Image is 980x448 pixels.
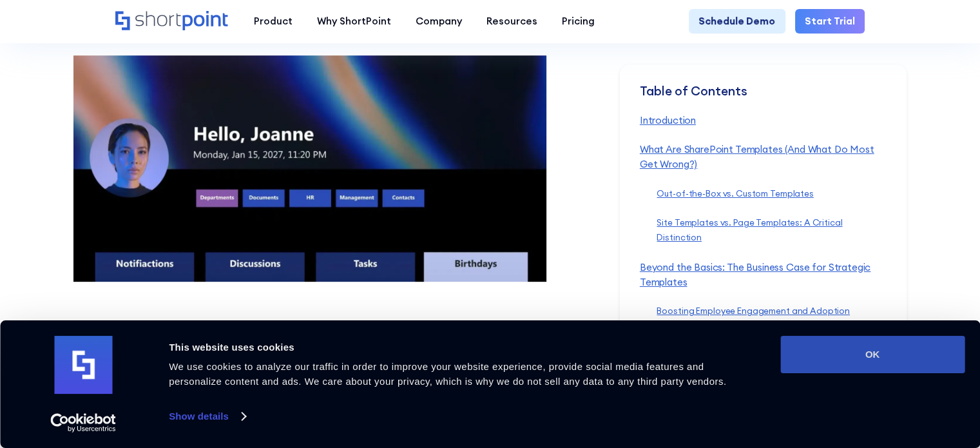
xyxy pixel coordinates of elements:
div: Table of Contents ‍ [640,84,887,113]
a: Schedule Demo [689,9,785,34]
a: What Are SharePoint Templates (And What Do Most Get Wrong?)‍ [640,144,874,171]
a: Company [403,9,474,34]
a: Out-of-the-Box vs. Custom Templates‍ [657,188,813,199]
a: Pricing [550,9,607,34]
a: Boosting Employee Engagement and Adoption‍ [657,306,850,317]
a: Usercentrics Cookiebot - opens in a new window [27,413,140,433]
div: Product [254,14,293,29]
div: Why ShortPoint [317,14,391,29]
a: Why ShortPoint [305,9,403,34]
a: Product [242,9,305,34]
div: This website uses cookies [169,340,751,355]
a: Show details [169,407,245,426]
a: Introduction‍ [640,114,696,126]
a: Home [115,11,229,32]
div: Resources [486,14,537,29]
div: Pricing [562,14,595,29]
img: logo [54,336,112,394]
span: We use cookies to analyze our traffic in order to improve your website experience, provide social... [169,361,726,387]
div: Company [416,14,462,29]
iframe: Chat Widget [749,299,980,448]
a: Beyond the Basics: The Business Case for Strategic Templates‍ [640,261,870,288]
a: Site Templates vs. Page Templates: A Critical Distinction‍ [657,218,842,244]
a: Start Trial [795,9,865,34]
a: Resources [474,9,550,34]
img: SharePoint Communications Site Template Preview [73,55,546,282]
button: OK [780,336,965,373]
